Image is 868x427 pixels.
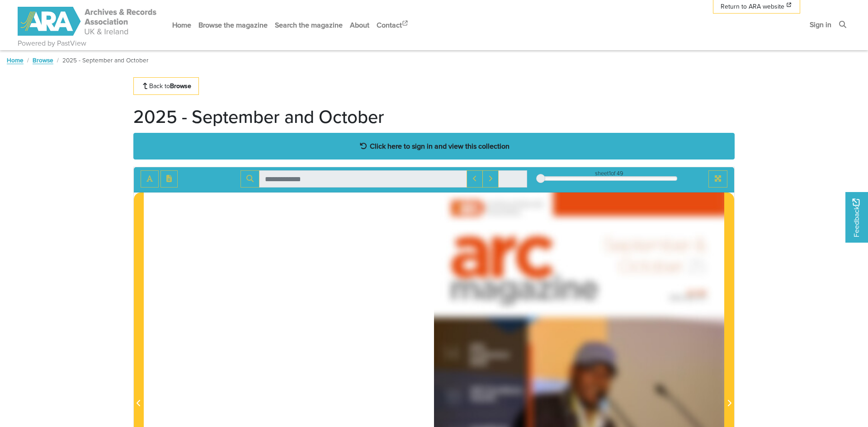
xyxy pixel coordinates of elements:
[62,56,148,65] span: 2025 - September and October
[708,170,727,188] button: Full screen mode
[7,56,24,65] a: Home
[18,7,158,36] img: ARA - ARC Magazine | Powered by PastView
[482,170,499,188] button: Next Match
[195,13,271,37] a: Browse the magazine
[241,170,259,188] button: Search
[609,169,611,178] span: 1
[169,13,195,37] a: Home
[845,192,868,243] a: Would you like to provide feedback?
[721,2,784,11] span: Return to ARA website
[18,2,158,41] a: ARA - ARC Magazine | Powered by PastView logo
[133,77,199,95] a: Back toBrowse
[160,170,178,188] button: Open transcription window
[18,38,86,49] a: Powered by PastView
[259,170,467,188] input: Search for
[141,170,159,188] button: Toggle text selection (Alt+T)
[346,13,373,37] a: About
[133,106,384,127] h1: 2025 - September and October
[170,81,191,90] strong: Browse
[373,13,413,37] a: Contact
[806,13,835,37] a: Sign in
[370,141,509,151] strong: Click here to sign in and view this collection
[541,169,677,178] div: sheet of 49
[467,170,483,188] button: Previous Match
[33,56,53,65] a: Browse
[851,199,862,237] span: Feedback
[133,133,735,160] a: Click here to sign in and view this collection
[271,13,346,37] a: Search the magazine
